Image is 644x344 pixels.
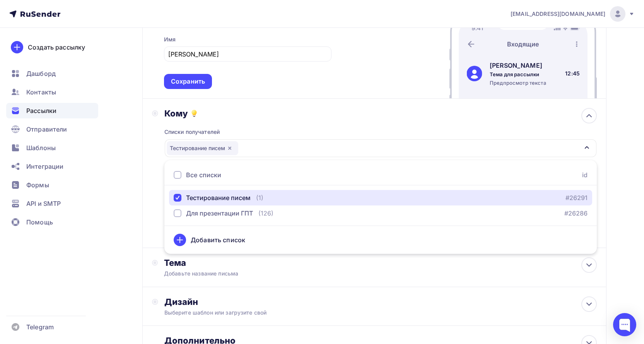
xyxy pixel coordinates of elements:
span: Отправители [26,125,67,134]
a: #26291 [565,193,588,202]
a: #26286 [564,209,588,218]
div: [PERSON_NAME] [490,61,546,70]
a: [EMAIL_ADDRESS][DOMAIN_NAME] [511,6,635,22]
div: Сохранить [171,77,205,86]
span: Telegram [26,322,54,332]
div: Предпросмотр текста [490,79,546,86]
a: Рассылки [6,103,98,118]
div: id [582,170,588,180]
div: Все списки [186,170,221,180]
a: Контакты [6,84,98,100]
div: Дизайн [164,296,597,307]
div: Тема [164,257,317,268]
div: Добавьте название письма [164,270,302,277]
div: Для презентации ГПТ [186,209,253,218]
span: Шаблоны [26,143,56,152]
a: Отправители [6,122,98,137]
div: (1) [256,193,263,202]
span: Контакты [26,87,56,97]
span: Дашборд [26,69,56,78]
div: Кому [164,108,597,119]
div: Добавить список [191,235,245,245]
div: Тестирование писем [167,141,238,155]
div: Выберите шаблон или загрузите свой [164,309,554,317]
div: Тема для рассылки [490,71,546,78]
a: Формы [6,177,98,193]
div: Имя [164,36,176,43]
span: [EMAIL_ADDRESS][DOMAIN_NAME] [511,10,605,18]
span: Интеграции [26,162,63,171]
span: API и SMTP [26,199,61,208]
span: Формы [26,180,49,190]
ul: Тестирование писем [164,160,597,254]
div: 12:45 [565,70,580,77]
span: Рассылки [26,106,56,115]
div: Списки получателей [164,128,220,136]
a: Шаблоны [6,140,98,156]
div: Тестирование писем [186,193,251,202]
a: Дашборд [6,66,98,81]
span: Помощь [26,217,53,227]
button: Тестирование писем [164,139,597,157]
div: (126) [258,209,273,218]
div: Создать рассылку [28,43,85,52]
